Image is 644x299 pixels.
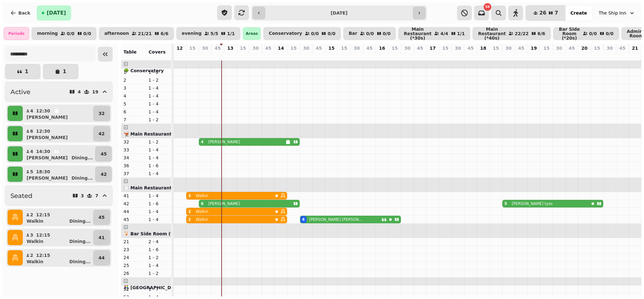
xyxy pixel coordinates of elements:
p: afternoon [104,31,129,36]
p: 44 [124,208,144,215]
p: 1 - 4 [149,170,169,177]
p: 15 [341,45,347,51]
p: 15 [594,45,600,51]
button: 518:30[PERSON_NAME]Dining... [24,167,94,182]
p: 30 [607,45,613,51]
div: 2 [188,217,191,222]
p: 0 [266,53,271,59]
p: 26 [124,270,144,277]
p: 0 / 0 [328,31,335,36]
p: 0 [253,53,258,59]
p: 15 [392,45,398,51]
p: 0 [228,53,233,59]
p: 13 [227,45,233,51]
p: 0 / 0 [366,31,374,36]
button: Create [565,5,592,21]
button: 267 [526,5,566,21]
p: 16 [379,45,385,51]
p: 1 - 2 [149,139,169,145]
p: 0 / 0 [383,31,391,36]
p: 41 [124,193,144,199]
p: 10 [203,53,208,65]
p: 45 [265,45,271,51]
p: [PERSON_NAME] tyas [512,201,553,206]
p: Walkin [196,209,208,214]
span: 58 [485,5,490,9]
button: morning0/00/0 [32,27,96,40]
span: 🍽️ Main Restaurant (*40s) [124,185,188,190]
p: Dining ... [69,258,90,265]
p: 14:30 [36,148,50,155]
p: 0 [392,53,397,59]
button: Collapse sidebar [98,47,113,61]
button: afternoon21/216/6 [99,27,174,40]
span: 👫 [GEOGRAPHIC_DATA] [124,285,182,290]
p: 0 [329,53,334,59]
p: 4 [30,108,34,114]
p: Main Restaurant (*40s) [478,27,506,40]
p: 0 / 0 [589,31,597,36]
button: Back [5,5,35,21]
span: 🌳 Conservatory [124,68,164,73]
p: Conservatory [269,31,302,36]
p: 30 [253,45,259,51]
p: 0 [468,53,473,59]
p: 5 [506,53,511,59]
p: 0 [481,53,486,59]
div: Areas [243,27,261,40]
p: 20 [581,45,587,51]
button: 1 [5,64,40,79]
p: 36 [124,162,144,169]
p: 30 [202,45,208,51]
p: 0 [405,53,410,59]
p: 1 - 4 [149,93,169,99]
p: 23 [124,246,144,253]
div: 4 [302,217,305,222]
p: 12:30 [36,108,50,114]
p: 33 [124,147,144,153]
p: Walkin [27,218,43,224]
p: 12:30 [36,128,50,134]
p: 30 [303,45,309,51]
p: 45 [619,45,625,51]
p: 4 / 4 [440,31,448,36]
p: 3 [124,85,144,91]
div: 2 [188,209,191,214]
p: [PERSON_NAME] [27,114,68,120]
p: 52 [124,286,144,292]
p: 0 [380,53,385,59]
p: 30 [455,45,461,51]
p: 0 [557,53,562,59]
button: [DATE] [37,5,71,21]
span: 🫕 Main Restaurant (*30s) [124,131,188,137]
p: 1 - 7 [149,286,169,292]
p: 2 - 4 [149,239,169,245]
button: 212:15WalkinDining... [24,210,92,225]
button: Main Restaurant (*40s)22/226/6 [473,27,550,40]
p: 0 / 0 [606,31,614,36]
p: 0 [342,53,347,59]
p: [PERSON_NAME] [208,139,240,144]
p: 15 [493,45,499,51]
p: 42 [124,200,144,207]
p: 7 [190,53,195,59]
p: 0 [443,53,448,59]
p: Walkin [196,193,208,198]
p: 45 [99,214,105,220]
p: Dining ... [69,218,90,224]
div: Periods [4,27,29,40]
p: 6 / 6 [537,31,545,36]
button: 412:30[PERSON_NAME] [24,106,92,121]
p: 21 [124,239,144,245]
button: 42 [95,167,112,182]
span: 🍹 Bar Side Room (*20s) [124,231,184,236]
p: 3 [30,232,34,238]
p: 19 [92,90,98,94]
p: 0 / 0 [311,31,319,36]
p: 14 [278,45,284,51]
button: evening5/51/1 [176,27,240,40]
div: 4 [201,139,204,144]
p: [PERSON_NAME] [27,175,68,181]
p: 15 [543,45,549,51]
div: 3 [188,193,191,198]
